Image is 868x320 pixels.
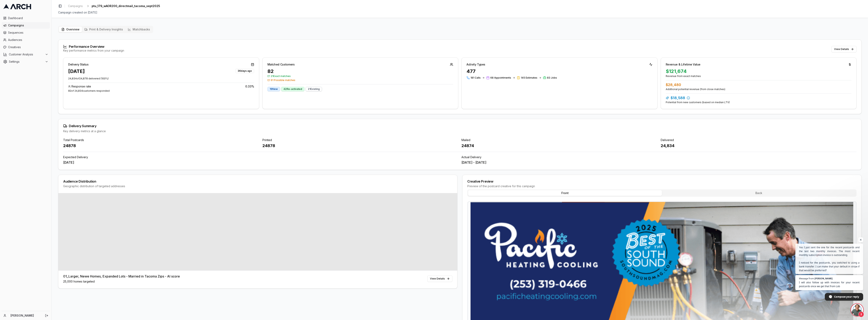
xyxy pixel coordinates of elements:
span: 83 Jobs [547,76,557,79]
a: View Details [427,275,452,282]
span: Creatives [8,45,48,49]
div: Preview of the postcard creative for this campaign [467,184,856,188]
div: Delivered [661,138,857,142]
button: Print & Delivery Insights [82,27,125,32]
div: Potential from new customers (based on median LTV) [666,101,852,104]
span: Yes I just sent the one for the recent postcards and the last two monthly invoices. The most rece... [799,245,860,272]
button: Settings [2,58,50,65]
div: 19 New [267,87,280,91]
a: Campaigns [66,3,84,9]
a: [PERSON_NAME] [10,314,41,318]
div: 82 of 24,834 customers responded [68,89,254,92]
span: Message from [799,277,814,279]
span: 21 Exact matches [267,75,453,78]
span: Dashboard [8,16,48,20]
button: Back [662,190,856,196]
button: Customer Analysis [2,51,50,58]
a: Creatives [2,44,50,50]
a: Dashboard [2,15,50,21]
span: Sequences [8,31,48,35]
span: Response rate [71,84,91,88]
div: Performance Overview [63,45,124,49]
div: [DATE] - [DATE] [461,160,856,165]
div: 24874 [461,143,657,149]
div: 477 [466,68,652,75]
div: Revenue & Lifetime Value [666,62,701,66]
div: Total Postcards [63,138,259,142]
span: Settings [9,60,43,64]
a: Campaigns [2,22,50,29]
button: Front [468,190,662,196]
div: Key delivery metrics at a glance [63,129,856,133]
div: Additional potential revenue (from close matches) [666,88,852,91]
div: Audience Distribution [63,180,452,183]
span: Audiences [8,38,48,42]
button: View Details [831,46,856,52]
span: 68 Appointments [490,76,511,79]
span: Compose your reply [834,293,859,300]
a: Audiences [2,37,50,43]
span: 61 Possible matches [267,79,453,82]
div: Geographic distribution of targeted addresses [63,184,452,188]
div: 24,834 [661,143,857,149]
div: Mailed [461,138,657,142]
div: Expected Delivery [63,155,458,159]
div: 24878 [262,143,458,149]
button: 36days ago [235,68,254,73]
button: Log out [44,313,49,318]
div: Activity Types [466,62,485,66]
div: Printed [262,138,458,142]
div: Campaign created on [DATE] [58,10,862,15]
nav: breadcrumb [66,3,160,9]
div: 24878 [63,143,259,149]
div: Delivery Summary [63,124,856,128]
span: 2 [858,312,864,317]
span: Campaigns [68,4,83,8]
span: I will also follow up with invoices for your recent postcards once we get that from Lob [799,281,860,288]
a: Sequences [2,29,50,36]
div: 42 Re-activated [281,87,304,91]
button: Matchbacks [125,27,152,32]
span: 181 Calls [471,76,481,79]
span: [PERSON_NAME] [815,277,833,279]
p: 24,834 of 24,878 delivered ( 100 %) [68,77,254,80]
div: $18,588 [666,95,852,101]
span: ptu_179_wAOR200_directmail_tacoma_sept2025 [92,4,160,8]
span: Customer Analysis [9,52,43,56]
div: 21 Existing [306,87,322,91]
div: [DATE] [63,160,458,165]
div: Key performance metrics from your campaign [63,49,124,53]
div: $121,674 [666,68,852,75]
span: 145 Estimates [521,76,537,79]
div: 01_Larger, Newe Homes, Expanded Lots - Married in Tacoma Zips - AI score [63,274,180,279]
div: Matched Customers [267,62,295,66]
div: [DATE] [68,68,85,75]
div: Creative Preview [467,180,856,183]
div: 36 days ago [235,69,254,73]
div: Open chat [851,304,863,316]
span: Campaigns [8,23,48,27]
div: 25,000 homes targeted [63,279,180,284]
div: $28,480 [666,82,852,88]
div: Revenue from exact matches [666,75,852,78]
span: 0.33 % [245,84,254,88]
button: Overview [59,27,82,32]
div: Actual Delivery [461,155,856,159]
div: Delivery Status [68,62,89,66]
div: 82 [267,68,453,75]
